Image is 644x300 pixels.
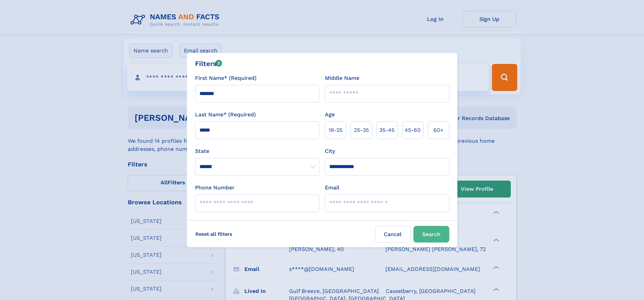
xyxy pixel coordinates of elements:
[325,74,359,82] label: Middle Name
[329,126,342,134] span: 18‑25
[325,147,335,155] label: City
[433,126,444,134] span: 60+
[195,59,222,69] div: Filters
[325,184,339,192] label: Email
[405,126,421,134] span: 45‑60
[195,74,257,82] label: First Name* (Required)
[379,126,395,134] span: 35‑45
[195,147,319,155] label: State
[195,184,235,192] label: Phone Number
[325,111,335,119] label: Age
[413,226,449,243] button: Search
[354,126,369,134] span: 25‑35
[191,226,237,242] label: Reset all filters
[195,111,256,119] label: Last Name* (Required)
[375,226,411,243] label: Cancel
